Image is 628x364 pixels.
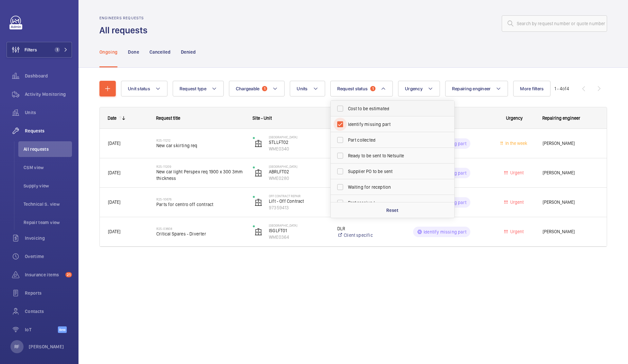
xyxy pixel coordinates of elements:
[229,81,285,96] button: Chargeable1
[543,199,599,206] span: [PERSON_NAME]
[348,199,438,206] span: Part received
[506,115,523,121] span: Urgency
[25,308,72,315] span: Contacts
[509,170,524,175] span: Urgent
[99,24,151,36] h1: All requests
[25,46,37,53] span: Filters
[108,141,120,146] span: [DATE]
[262,86,267,91] span: 1
[254,140,262,147] img: elevator.svg
[25,253,72,260] span: Overtime
[99,49,117,55] p: Ongoing
[156,201,244,208] span: Parts for centro off contract
[269,175,329,182] p: WME0280
[24,219,72,226] span: Repair team view
[108,229,120,234] span: [DATE]
[25,235,72,241] span: Invoicing
[424,229,466,235] p: Identify missing part
[156,168,244,182] span: New car light Perspex req 1900 x 300 3mm thickness
[398,81,440,96] button: Urgency
[58,326,67,333] span: Beta
[156,115,180,121] span: Request title
[121,81,167,96] button: Unit status
[504,141,527,146] span: In the week
[502,15,607,32] input: Search by request number or quote number
[348,105,438,112] span: Cost to be estimated
[269,168,329,175] p: ABRLFT02
[520,86,544,91] span: More filters
[509,229,524,234] span: Urgent
[156,165,244,168] h2: R25-11209
[269,165,329,168] p: [GEOGRAPHIC_DATA]
[156,138,244,142] h2: R25-11212
[297,86,307,91] span: Units
[254,169,262,177] img: elevator.svg
[24,182,72,189] span: Supply view
[181,49,196,55] p: Denied
[513,81,550,96] button: More filters
[543,228,599,235] span: [PERSON_NAME]
[128,86,150,91] span: Unit status
[254,228,262,236] img: elevator.svg
[269,223,329,227] p: [GEOGRAPHIC_DATA]
[25,326,58,333] span: IoT
[253,115,272,121] span: Site - Unit
[149,49,170,55] p: Cancelled
[386,207,398,214] p: Reset
[543,169,599,177] span: [PERSON_NAME]
[25,290,72,296] span: Reports
[29,343,64,350] p: [PERSON_NAME]
[348,168,438,175] span: Supplier PO to be sent
[156,231,244,237] span: Critical Spares - Diverter
[25,128,72,134] span: Requests
[445,81,508,96] button: Repairing engineer
[509,199,524,205] span: Urgent
[236,86,260,91] span: Chargeable
[269,135,329,139] p: [GEOGRAPHIC_DATA]
[543,140,599,147] span: [PERSON_NAME]
[65,272,72,277] span: 21
[348,137,438,143] span: Part collected
[108,170,120,175] span: [DATE]
[99,16,151,20] h2: Engineers requests
[25,109,72,116] span: Units
[348,121,438,128] span: Identify missing part
[156,142,244,149] span: New car skirting req
[7,42,72,58] button: Filters1
[452,86,491,91] span: Repairing engineer
[348,152,438,159] span: Ready to be sent to Netsuite
[25,73,72,79] span: Dashboard
[269,146,329,152] p: WME0340
[269,204,329,211] p: 97359413
[290,81,325,96] button: Units
[405,86,423,91] span: Urgency
[108,115,116,121] div: Date
[25,91,72,97] span: Activity Monitoring
[269,139,329,146] p: STLLFT02
[180,86,206,91] span: Request type
[269,234,329,240] p: WME0364
[542,115,580,121] span: Repairing engineer
[14,343,19,350] p: RF
[24,146,72,152] span: All requests
[348,184,438,190] span: Waiting for reception
[24,164,72,171] span: CSM view
[25,271,63,278] span: Insurance items
[269,198,329,204] p: Lift - Off Contract
[337,86,368,91] span: Request status
[370,86,375,91] span: 1
[337,232,389,238] a: Client specific
[554,86,569,91] span: 1 - 4 4
[337,225,389,232] p: DLR
[173,81,224,96] button: Request type
[156,197,244,201] h2: R25-10676
[108,199,120,205] span: [DATE]
[55,47,60,52] span: 1
[269,227,329,234] p: ISGLFT01
[24,201,72,207] span: Technical S. view
[128,49,139,55] p: Done
[156,227,244,231] h2: R25-03608
[330,81,393,96] button: Request status1
[254,199,262,206] img: elevator.svg
[562,86,567,91] span: of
